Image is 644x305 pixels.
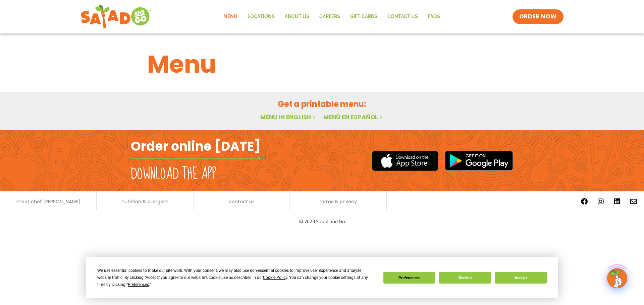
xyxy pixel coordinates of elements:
[345,9,382,24] a: GIFT CARDS
[519,13,557,21] span: ORDER NOW
[314,9,345,24] a: Careers
[323,113,384,121] a: Menú en español
[147,46,497,82] h1: Menu
[263,275,287,280] span: Cookie Policy
[260,113,317,121] a: Menu in English
[128,282,149,287] span: Preferences
[131,138,261,154] h2: Order online [DATE]
[513,9,563,24] a: ORDER NOW
[280,9,314,24] a: About Us
[319,199,357,204] a: terms & privacy
[382,9,423,24] a: Contact Us
[134,217,510,226] p: © 2024 Salad and Go
[372,150,438,172] img: appstore
[218,9,243,24] a: Menu
[423,9,445,24] a: FAQs
[131,156,265,160] img: fork
[243,9,280,24] a: Locations
[495,272,546,284] button: Accept
[383,272,435,284] button: Preferences
[147,98,497,110] h2: Get a printable menu:
[80,3,151,30] img: new-SAG-logo-768×292
[121,199,169,204] a: nutrition & allergens
[445,151,513,171] img: google_play
[229,199,255,204] a: contact us
[97,267,375,288] div: We use essential cookies to make our site work. With your consent, we may also use non-essential ...
[439,272,491,284] button: Decline
[16,199,80,204] a: meet chef [PERSON_NAME]
[131,165,216,183] h2: Download the app
[218,9,445,24] nav: Menu
[86,257,558,298] div: Cookie Consent Prompt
